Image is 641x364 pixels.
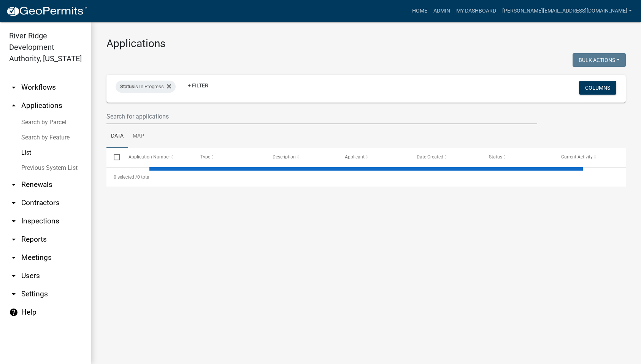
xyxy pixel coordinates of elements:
span: Status [489,154,502,160]
i: arrow_drop_down [9,235,18,244]
span: 0 selected / [114,174,137,180]
h3: Applications [106,37,626,50]
datatable-header-cell: Status [482,148,554,166]
a: My Dashboard [453,4,499,18]
span: Application Number [129,154,170,160]
i: help [9,308,18,317]
div: 0 total [106,168,626,187]
datatable-header-cell: Select [106,148,121,166]
div: is In Progress [116,81,176,93]
span: Date Created [417,154,443,160]
i: arrow_drop_down [9,198,18,207]
i: arrow_drop_down [9,271,18,280]
button: Bulk Actions [573,53,626,67]
a: Data [106,124,128,149]
datatable-header-cell: Description [265,148,338,166]
span: Applicant [345,154,365,160]
i: arrow_drop_down [9,290,18,299]
span: Current Activity [561,154,593,160]
a: + Filter [182,79,214,92]
i: arrow_drop_down [9,83,18,92]
span: Description [273,154,296,160]
i: arrow_drop_down [9,180,18,189]
i: arrow_drop_down [9,217,18,226]
span: Type [200,154,210,160]
datatable-header-cell: Type [193,148,265,166]
a: Map [128,124,149,149]
datatable-header-cell: Current Activity [554,148,626,166]
datatable-header-cell: Date Created [409,148,482,166]
datatable-header-cell: Applicant [337,148,409,166]
a: Home [409,4,430,18]
a: [PERSON_NAME][EMAIL_ADDRESS][DOMAIN_NAME] [499,4,635,18]
a: Admin [430,4,453,18]
span: Status [120,84,134,89]
button: Columns [579,81,616,95]
input: Search for applications [106,109,537,124]
datatable-header-cell: Application Number [121,148,193,166]
i: arrow_drop_down [9,253,18,262]
i: arrow_drop_up [9,101,18,110]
